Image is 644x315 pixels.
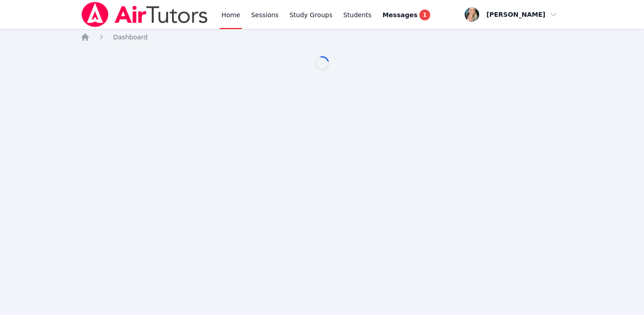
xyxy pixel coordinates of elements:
[382,10,417,19] span: Messages
[81,33,564,42] nav: Breadcrumb
[113,33,148,42] a: Dashboard
[81,2,209,27] img: Air Tutors
[113,33,148,41] span: Dashboard
[419,10,430,20] span: 1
